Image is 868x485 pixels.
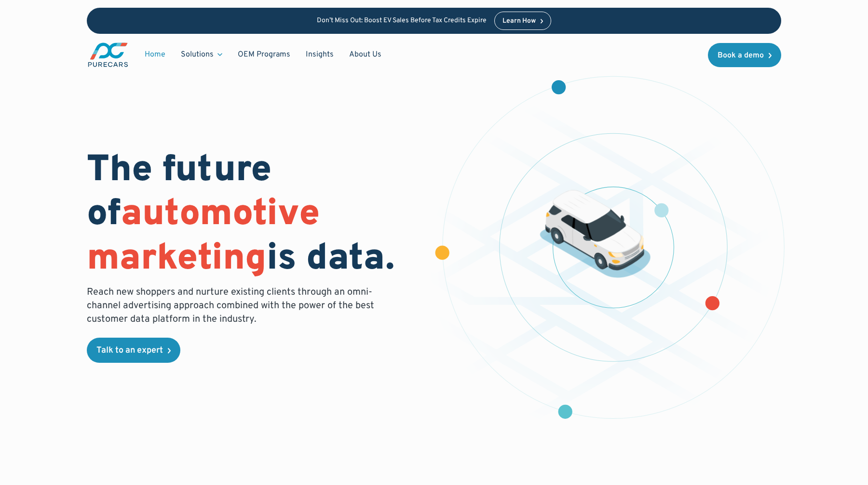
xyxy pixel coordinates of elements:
div: Learn How [502,18,536,25]
a: main [87,42,129,68]
span: automotive marketing [87,192,320,282]
p: Reach new shoppers and nurture existing clients through an omni-channel advertising approach comb... [87,285,380,326]
a: Book a demo [708,43,781,67]
a: Talk to an expert [87,338,180,363]
p: Don’t Miss Out: Boost EV Sales Before Tax Credits Expire [317,17,487,25]
a: OEM Programs [230,45,298,64]
div: Talk to an expert [96,346,163,355]
div: Solutions [173,45,230,64]
h1: The future of is data. [87,149,422,282]
img: illustration of a vehicle [540,190,651,278]
a: About Us [341,45,389,64]
a: Home [137,45,173,64]
a: Learn How [494,12,552,30]
a: Insights [298,45,341,64]
div: Book a demo [718,52,764,59]
img: purecars logo [87,42,129,68]
div: Solutions [181,49,214,60]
